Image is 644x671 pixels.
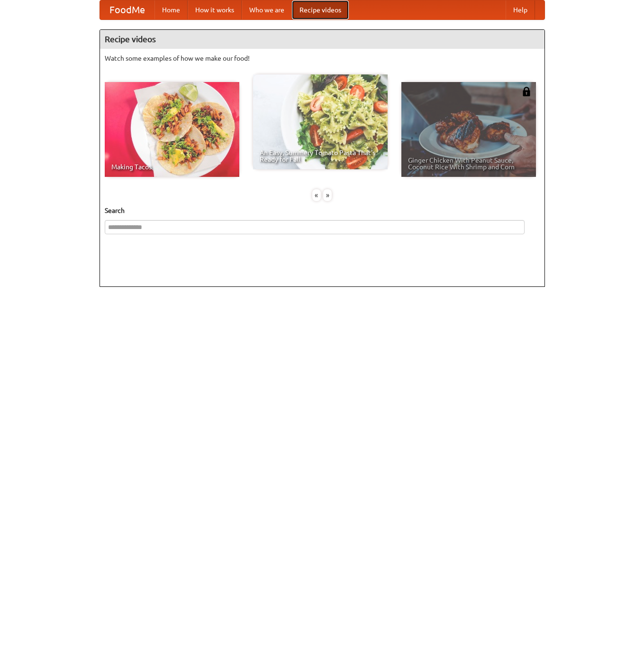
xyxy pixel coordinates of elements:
a: How it works [188,0,242,19]
span: An Easy, Summery Tomato Pasta That's Ready for Fall [260,149,381,163]
img: 483408.png [522,87,531,96]
h4: Recipe videos [100,30,544,49]
a: FoodMe [100,0,154,19]
a: An Easy, Summery Tomato Pasta That's Ready for Fall [253,74,388,169]
div: » [323,189,332,201]
div: « [312,189,321,201]
h5: Search [105,206,540,215]
a: Making Tacos [105,82,239,177]
a: Recipe videos [292,0,349,19]
a: Who we are [242,0,292,19]
span: Making Tacos [111,164,233,170]
a: Help [506,0,535,19]
p: Watch some examples of how we make our food! [105,54,540,63]
a: Home [154,0,188,19]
